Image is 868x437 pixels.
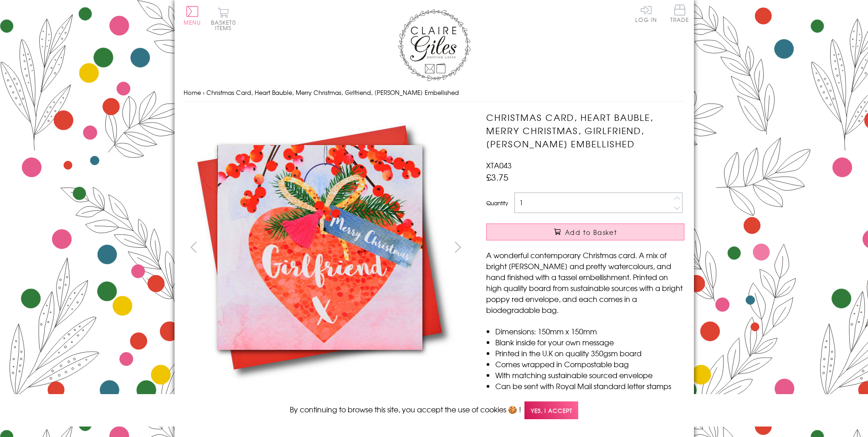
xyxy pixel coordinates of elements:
img: Claire Giles Greetings Cards [398,9,471,81]
li: With matching sustainable sourced envelope [495,369,684,380]
button: next [447,237,468,257]
span: Christmas Card, Heart Bauble, Merry Christmas, Girlfriend, [PERSON_NAME] Embellished [206,88,459,97]
button: prev [184,237,204,257]
span: £3.75 [486,171,508,183]
h1: Christmas Card, Heart Bauble, Merry Christmas, Girlfriend, [PERSON_NAME] Embellished [486,111,684,150]
p: A wonderful contemporary Christmas card. A mix of bright [PERSON_NAME] and pretty watercolours, a... [486,250,684,315]
li: Can be sent with Royal Mail standard letter stamps [495,380,684,391]
button: Menu [184,6,201,25]
img: Christmas Card, Heart Bauble, Merry Christmas, Girlfriend, Tassel Embellished [468,111,741,385]
li: Printed in the U.K on quality 350gsm board [495,348,684,359]
a: Trade [670,5,689,24]
span: Yes, I accept [524,401,578,419]
span: › [203,88,205,97]
nav: breadcrumbs [184,83,685,102]
span: Trade [670,5,689,22]
li: Comes wrapped in Compostable bag [495,359,684,369]
label: Quantity [486,199,508,207]
span: Add to Basket [565,228,617,237]
a: Home [184,88,201,97]
a: Log In [635,5,657,22]
li: Blank inside for your own message [495,337,684,348]
span: 0 items [215,18,236,32]
span: Menu [184,18,201,26]
li: Dimensions: 150mm x 150mm [495,326,684,337]
span: XTA043 [486,160,512,171]
img: Christmas Card, Heart Bauble, Merry Christmas, Girlfriend, Tassel Embellished [183,111,457,384]
button: Basket0 items [211,7,236,31]
button: Add to Basket [486,224,684,240]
